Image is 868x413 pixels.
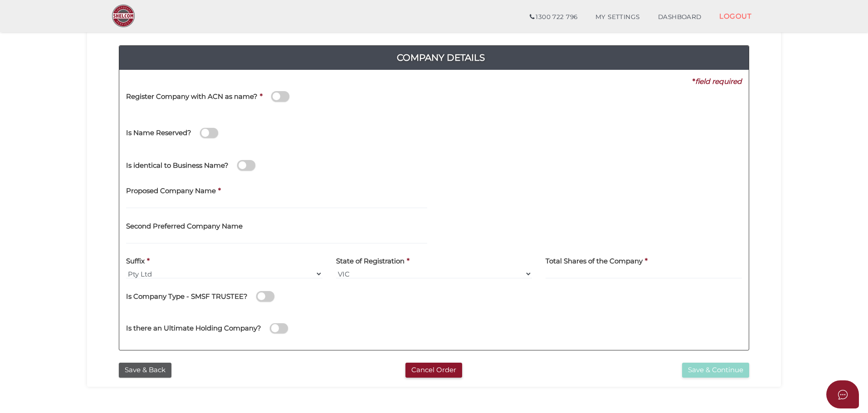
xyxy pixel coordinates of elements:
[126,187,216,195] h4: Proposed Company Name
[126,258,145,265] h4: Suffix
[119,363,171,378] button: Save & Back
[336,258,405,265] h4: State of Registration
[695,77,742,86] i: field required
[126,162,229,170] h4: Is identical to Business Name?
[682,363,749,378] button: Save & Continue
[126,223,243,230] h4: Second Preferred Company Name
[546,258,643,265] h4: Total Shares of the Company
[826,380,859,408] button: Open asap
[126,93,258,101] h4: Register Company with ACN as name?
[521,8,586,26] a: 1300 722 796
[586,8,649,26] a: MY SETTINGS
[710,7,761,25] a: LOGOUT
[649,8,711,26] a: DASHBOARD
[405,363,462,378] button: Cancel Order
[126,293,248,301] h4: Is Company Type - SMSF TRUSTEE?
[126,50,756,65] h4: Company Details
[126,325,261,332] h4: Is there an Ultimate Holding Company?
[126,129,191,137] h4: Is Name Reserved?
